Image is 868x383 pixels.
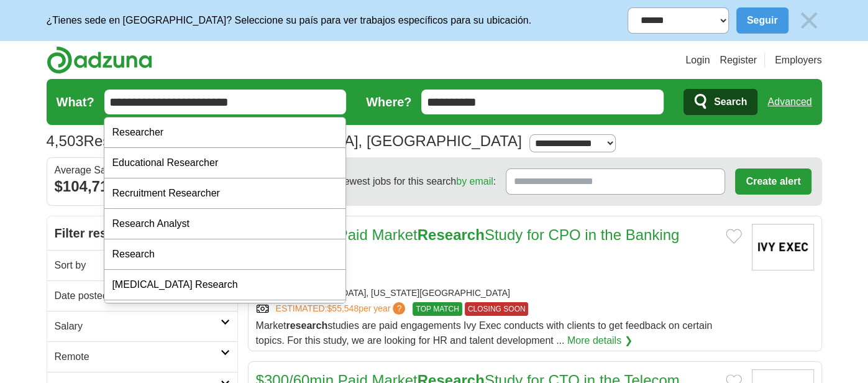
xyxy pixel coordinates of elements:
[47,311,237,341] a: Salary
[47,132,522,149] h1: Research Jobs in [GEOGRAPHIC_DATA], [GEOGRAPHIC_DATA]
[47,250,237,280] a: Sort by
[104,270,345,300] div: [MEDICAL_DATA] Research
[256,287,742,300] div: [GEOGRAPHIC_DATA], [US_STATE][GEOGRAPHIC_DATA]
[366,93,411,111] label: Where?
[256,320,713,346] span: Market studies are paid engagements Ivy Exec conducts with clients to get feedback on certain top...
[55,258,221,273] h2: Sort by
[775,53,822,68] a: Employers
[413,302,462,316] span: TOP MATCH
[714,90,747,114] span: Search
[104,239,345,270] div: Research
[55,175,230,198] div: $104,714
[55,319,221,334] h2: Salary
[327,303,359,313] span: $55,548
[47,216,237,250] h2: Filter results
[735,168,811,195] button: Create alert
[104,300,345,331] div: Clinical Research
[726,229,742,244] button: Add to favorite jobs
[683,89,757,115] button: Search
[752,224,814,270] img: Ivy Exec logo
[767,90,811,114] a: Advanced
[104,148,345,178] div: Educational Researcher
[393,302,405,315] span: ?
[256,226,680,265] a: $300/60min Paid MarketResearchStudy for CPO in the Banking Sector
[796,7,822,34] img: icon_close_no_bg.svg
[47,130,84,152] span: 4,503
[104,209,345,239] div: Research Analyst
[55,288,221,303] h2: Date posted
[685,53,710,68] a: Login
[47,46,152,74] img: Adzuna logo
[418,226,485,243] strong: Research
[104,118,345,148] div: Researcher
[283,174,496,189] span: Receive the newest jobs for this search :
[286,320,327,331] strong: research
[465,302,529,316] span: CLOSING SOON
[567,333,633,348] a: More details ❯
[57,93,94,111] label: What?
[55,349,221,364] h2: Remote
[720,53,757,68] a: Register
[55,165,230,175] div: Average Salary
[47,280,237,311] a: Date posted
[47,13,532,28] p: ¿Tienes sede en [GEOGRAPHIC_DATA]? Seleccione su país para ver trabajos específicos para su ubica...
[736,7,788,34] button: Seguir
[276,302,408,316] a: ESTIMATED:$55,548per year?
[456,176,493,187] a: by email
[104,178,345,209] div: Recruitment Researcher
[47,341,237,372] a: Remote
